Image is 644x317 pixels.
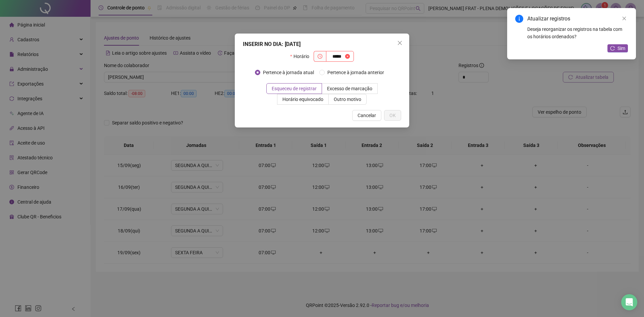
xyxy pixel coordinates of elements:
[618,45,625,52] span: Sim
[397,40,402,46] span: close
[260,69,317,76] span: Pertence à jornada atual
[358,112,376,119] span: Cancelar
[243,40,401,48] div: INSERIR NO DIA : [DATE]
[621,294,637,310] div: Open Intercom Messenger
[352,110,381,121] button: Cancelar
[334,97,361,102] span: Outro motivo
[325,69,387,76] span: Pertence à jornada anterior
[290,51,313,62] label: Horário
[327,86,372,91] span: Excesso de marcação
[610,46,615,51] span: reload
[527,15,628,23] div: Atualizar registros
[318,54,322,59] span: clock-circle
[272,86,317,91] span: Esqueceu de registrar
[607,44,628,52] button: Sim
[621,15,628,22] a: Close
[622,16,627,21] span: close
[282,97,323,102] span: Horário equivocado
[384,110,401,121] button: OK
[527,25,628,40] div: Deseja reorganizar os registros na tabela com os horários ordenados?
[515,15,523,23] span: info-circle
[394,38,405,48] button: Close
